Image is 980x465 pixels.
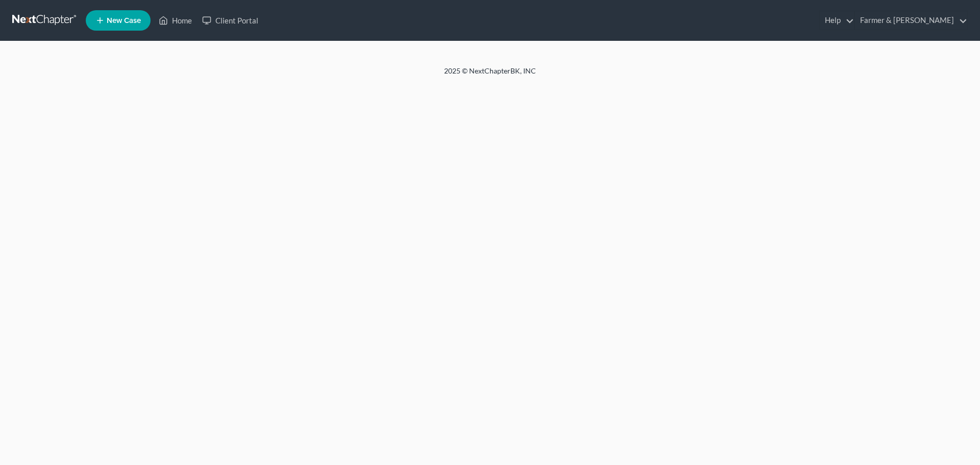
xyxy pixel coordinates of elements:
[197,11,263,30] a: Client Portal
[855,11,967,30] a: Farmer & [PERSON_NAME]
[154,11,197,30] a: Home
[199,66,781,84] div: 2025 © NextChapterBK, INC
[86,10,151,31] new-legal-case-button: New Case
[820,11,854,30] a: Help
